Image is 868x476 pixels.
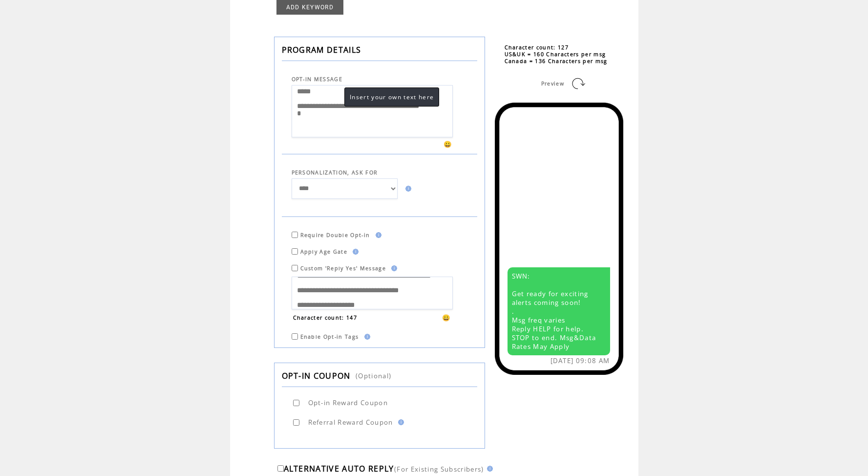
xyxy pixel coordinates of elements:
[284,463,394,474] span: ALTERNATIVE AUTO REPLY
[505,51,606,58] span: US&UK = 160 Characters per msg
[442,313,451,322] span: 😀
[293,314,358,321] span: Character count: 147
[350,249,359,255] img: help.gif
[541,80,564,87] span: Preview
[282,370,351,381] span: OPT-IN COUPON
[394,465,484,474] span: (For Existing Subscribers)
[350,93,434,101] span: Insert your own text here
[505,44,569,51] span: Character count: 127
[373,232,381,238] img: help.gif
[444,140,452,149] span: 😀
[361,334,370,340] img: help.gif
[550,356,610,365] span: [DATE] 09:08 AM
[402,186,411,192] img: help.gif
[395,419,404,425] img: help.gif
[308,418,393,427] span: Referral Reward Coupon
[292,76,343,83] span: OPT-IN MESSAGE
[300,248,348,255] span: Apply Age Gate
[512,272,596,351] span: SWN: Get ready for exciting alerts coming soon! . Msg freq varies Reply HELP for help. STOP to en...
[300,265,386,272] span: Custom 'Reply Yes' Message
[505,58,608,65] span: Canada = 136 Characters per msg
[292,169,378,176] span: PERSONALIZATION, ASK FOR
[282,44,361,55] span: PROGRAM DETAILS
[388,265,397,271] img: help.gif
[300,232,370,238] span: Require Double Opt-in
[300,333,359,340] span: Enable Opt-in Tags
[484,466,493,472] img: help.gif
[356,371,391,380] span: (Optional)
[308,398,388,407] span: Opt-in Reward Coupon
